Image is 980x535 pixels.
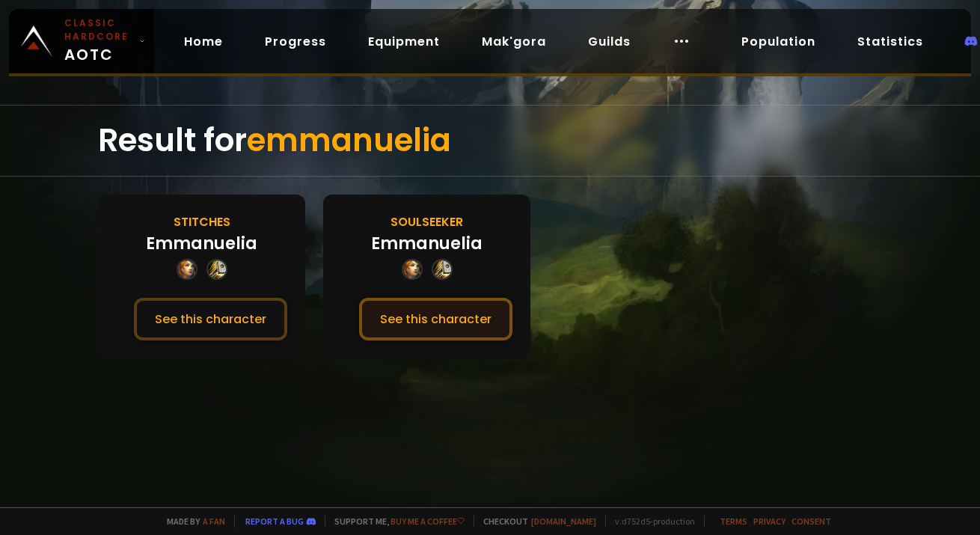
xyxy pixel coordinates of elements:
button: See this character [359,298,512,340]
span: Made by [158,516,225,527]
div: Emmanuelia [146,231,257,256]
span: AOTC [64,16,133,66]
span: v. d752d5 - production [605,516,695,527]
div: Emmanuelia [371,231,483,256]
a: Terms [720,516,747,527]
a: Home [172,26,235,57]
a: Mak'gora [470,26,558,57]
a: Guilds [576,26,643,57]
a: Equipment [356,26,452,57]
a: Consent [791,516,831,527]
div: Stitches [174,213,230,231]
a: Privacy [753,516,785,527]
a: Buy me a coffee [391,516,465,527]
a: a fan [203,516,225,527]
span: emmanuelia [247,118,451,162]
a: Statistics [845,26,935,57]
small: Classic Hardcore [64,16,133,43]
button: See this character [134,298,287,340]
a: Classic HardcoreAOTC [9,9,154,73]
a: [DOMAIN_NAME] [531,516,596,527]
span: Support me, [325,516,465,527]
a: Population [729,26,827,57]
div: Soulseeker [391,213,463,231]
a: Progress [253,26,338,57]
a: Report a bug [245,516,304,527]
span: Checkout [474,516,596,527]
div: Result for [98,106,882,176]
